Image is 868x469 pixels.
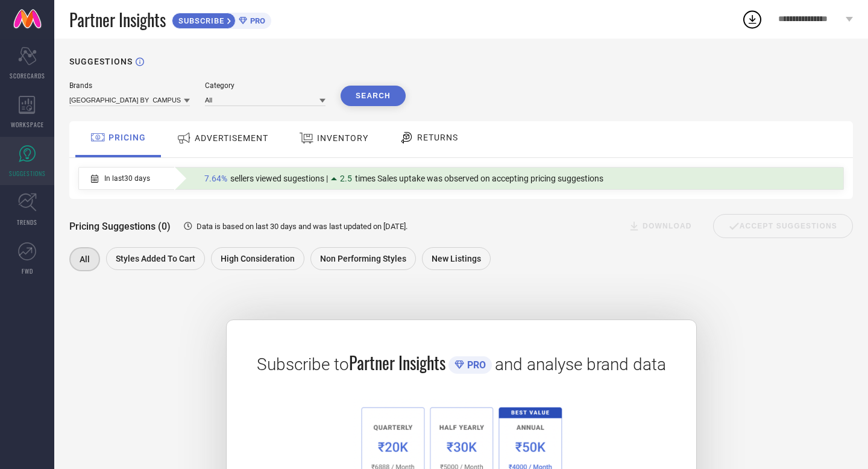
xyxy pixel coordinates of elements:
span: Styles Added To Cart [116,254,195,263]
span: WORKSPACE [11,120,44,129]
span: Pricing Suggestions (0) [69,221,171,232]
span: Subscribe to [257,354,349,374]
span: New Listings [432,254,481,263]
span: PRO [247,16,265,25]
span: PRO [464,359,486,371]
span: Non Performing Styles [320,254,406,263]
span: Data is based on last 30 days and was last updated on [DATE] . [197,222,407,231]
span: In last 30 days [104,174,150,183]
span: ADVERTISEMENT [195,133,268,143]
span: sellers viewed sugestions | [230,174,328,183]
span: times Sales uptake was observed on accepting pricing suggestions [355,174,603,183]
span: High Consideration [221,254,295,263]
span: SUGGESTIONS [9,169,46,178]
div: Category [205,81,325,90]
button: Search [341,86,406,106]
div: Open download list [741,8,763,30]
span: SCORECARDS [10,71,45,80]
span: All [80,254,90,264]
span: PRICING [108,133,146,142]
h1: SUGGESTIONS [69,57,133,66]
span: TRENDS [17,218,37,227]
div: Percentage of sellers who have viewed suggestions for the current Insight Type [198,171,609,186]
span: Partner Insights [69,7,166,32]
span: and analyse brand data [495,354,666,374]
span: INVENTORY [317,133,368,143]
span: SUBSCRIBE [172,16,227,25]
div: Brands [69,81,190,90]
span: FWD [22,266,33,275]
span: 2.5 [340,174,352,183]
div: Accept Suggestions [713,214,853,238]
a: SUBSCRIBEPRO [172,10,271,29]
span: Partner Insights [349,350,445,375]
span: 7.64% [204,174,227,183]
span: RETURNS [417,133,458,142]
